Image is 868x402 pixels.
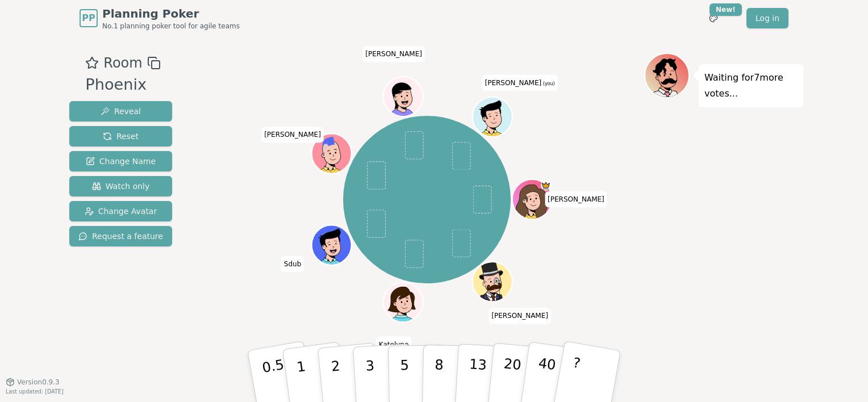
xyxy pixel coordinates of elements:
[103,131,139,142] span: Reset
[541,181,552,191] span: Bailey B is the host
[86,156,156,167] span: Change Name
[103,53,142,73] span: Room
[545,191,607,207] span: Click to change your name
[489,308,551,324] span: Click to change your name
[746,8,788,28] a: Log in
[703,8,724,28] button: New!
[80,6,240,31] a: PPPlanning PokerNo.1 planning poker tool for agile teams
[261,127,324,143] span: Click to change your name
[376,337,412,353] span: Click to change your name
[92,181,150,192] span: Watch only
[474,98,511,136] button: Click to change your avatar
[17,378,60,387] span: Version 0.9.3
[362,46,425,62] span: Click to change your name
[69,101,172,122] button: Reveal
[101,106,141,117] span: Reveal
[85,73,160,97] div: Phoenix
[78,231,163,242] span: Request a feature
[85,206,157,217] span: Change Avatar
[281,256,304,272] span: Click to change your name
[482,75,558,91] span: Click to change your name
[6,388,64,395] span: Last updated: [DATE]
[102,22,240,31] span: No.1 planning poker tool for agile teams
[69,151,172,171] button: Change Name
[69,226,172,246] button: Request a feature
[541,81,555,86] span: (you)
[82,11,95,25] span: PP
[69,126,172,146] button: Reset
[69,176,172,196] button: Watch only
[710,3,742,16] div: New!
[102,6,240,22] span: Planning Poker
[85,53,99,73] button: Add as favourite
[6,378,60,387] button: Version0.9.3
[704,70,798,102] p: Waiting for 7 more votes...
[69,201,172,221] button: Change Avatar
